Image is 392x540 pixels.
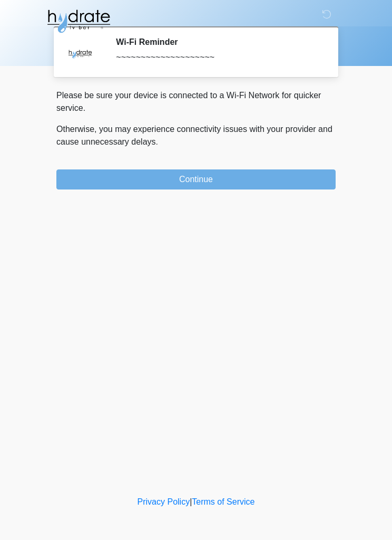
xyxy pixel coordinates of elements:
a: Terms of Service [192,497,254,506]
a: | [190,497,192,506]
span: . [156,137,158,146]
button: Continue [56,169,336,190]
a: Privacy Policy [138,497,190,506]
div: ~~~~~~~~~~~~~~~~~~~~ [116,51,320,64]
img: Agent Avatar [64,37,96,69]
p: Please be sure your device is connected to a Wi-Fi Network for quicker service. [56,89,336,115]
img: Hydrate IV Bar - Glendale Logo [46,8,111,34]
p: Otherwise, you may experience connectivity issues with your provider and cause unnecessary delays [56,123,336,148]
